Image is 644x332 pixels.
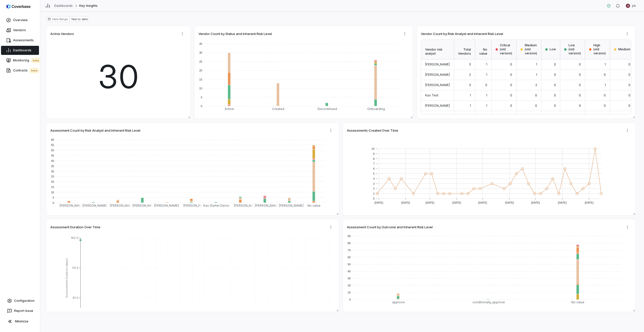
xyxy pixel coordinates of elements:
[425,73,450,77] span: [PERSON_NAME]
[373,152,375,155] text: 9
[470,114,471,118] span: 1
[373,172,375,175] text: 5
[1,66,39,75] a: Contractsbeta
[425,104,450,107] span: [PERSON_NAME]
[178,30,186,38] button: More actions
[628,83,630,87] span: 0
[51,143,54,146] text: 55
[470,93,471,97] span: 1
[348,235,351,238] text: 90
[469,62,471,66] span: 3
[579,93,581,97] span: 0
[31,58,41,63] span: beta
[485,83,487,87] span: 0
[536,73,537,77] span: 1
[569,43,581,55] span: Low (old version)
[604,93,606,97] span: 0
[628,114,630,118] span: 0
[1,46,39,55] a: Dashboards
[54,4,73,8] a: Dashboards
[2,306,38,315] button: Report Issue
[373,197,375,200] text: 0
[626,4,630,8] img: pb undefined avatar
[372,147,375,150] text: 10
[348,256,351,259] text: 60
[623,2,639,10] button: pb undefined avatarpb
[51,175,54,178] text: 25
[535,104,537,107] span: 0
[510,114,512,118] span: 0
[79,4,97,8] span: Key Insights
[348,270,351,273] text: 40
[604,114,606,118] span: 0
[51,186,54,189] text: 15
[425,62,450,66] span: [PERSON_NAME]
[348,291,351,294] text: 10
[470,104,471,107] span: 1
[375,201,383,204] text: [DATE]
[199,60,202,63] text: 25
[65,258,68,298] tspan: Assessment Duration (days)
[72,266,78,270] tspan: 121.5
[51,154,54,157] text: 45
[486,62,487,66] span: 1
[348,263,351,266] text: 50
[623,30,631,38] button: More actions
[373,157,375,160] text: 8
[510,93,512,97] span: 0
[486,73,487,77] span: 1
[13,28,26,32] span: Vendors
[623,223,631,231] button: More actions
[327,127,335,134] button: More actions
[71,236,78,240] tspan: 162.0
[554,83,556,87] span: 0
[373,187,375,190] text: 2
[425,114,450,118] span: [PERSON_NAME]
[2,296,38,305] a: Configuration
[1,56,39,65] a: Monitoringbeta
[373,177,375,180] text: 4
[510,62,512,66] span: 0
[585,201,594,204] text: [DATE]
[628,104,630,107] span: 0
[51,149,54,152] text: 50
[48,18,51,21] svg: Date range for report
[46,16,89,22] button: Date range for reportDate RangeYear to date
[349,298,351,301] text: 0
[554,104,556,107] span: 0
[628,93,630,97] span: 0
[198,31,272,36] span: Vendor Count by Status and Inherent Risk Level
[531,201,540,204] text: [DATE]
[70,16,89,22] div: Year to date
[348,284,351,287] text: 20
[50,128,140,133] span: Assessment Count by Risk Analyst and Inherent Risk Level
[604,104,606,107] span: 0
[535,93,537,97] span: 0
[535,114,537,118] span: 0
[201,105,202,108] text: 0
[13,18,28,22] span: Overview
[554,114,556,118] span: 0
[2,316,38,326] button: Minimize
[13,68,39,73] span: Contracts
[201,96,202,99] text: 5
[604,73,606,77] span: 0
[348,242,351,245] text: 80
[605,83,606,87] span: 1
[485,114,487,118] span: 0
[454,40,475,59] div: Total Vendors
[199,87,202,90] text: 10
[579,104,581,107] span: 0
[98,53,139,101] span: 30
[475,40,492,59] div: No value
[348,277,351,280] text: 30
[1,16,39,25] a: Overview
[51,138,54,141] text: 60
[605,62,606,66] span: 1
[469,83,471,87] span: 3
[426,201,434,204] text: [DATE]
[51,191,54,194] text: 10
[199,51,202,54] text: 30
[199,78,202,81] text: 15
[510,73,512,77] span: 0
